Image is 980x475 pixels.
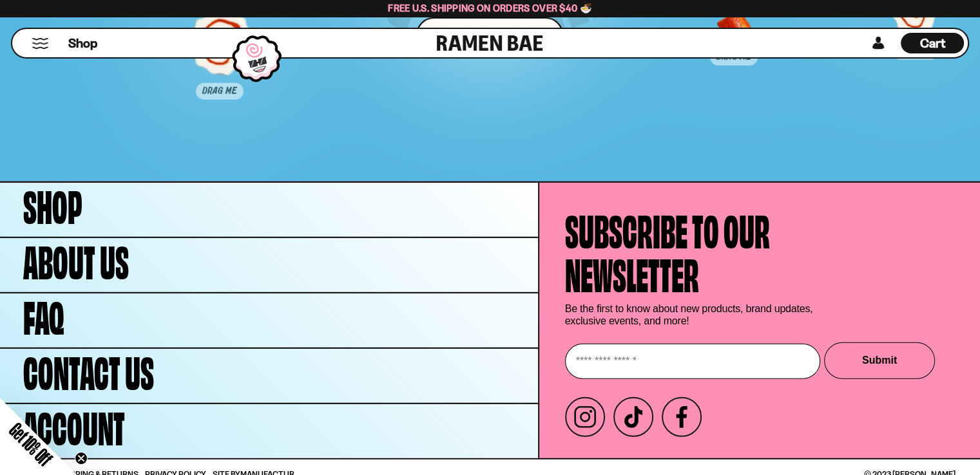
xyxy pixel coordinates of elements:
input: Enter your email [565,344,820,379]
span: Cart [920,35,945,51]
div: Cart [901,29,964,57]
span: Shop [68,35,97,52]
p: Be the first to know about new products, brand updates, exclusive events, and more! [565,303,823,327]
h4: Subscribe to our newsletter [565,206,770,293]
span: Shop [23,182,82,225]
a: Shop [68,33,97,53]
span: Contact Us [23,348,154,391]
button: Submit [824,342,935,379]
span: Get 10% Off [6,419,56,469]
span: About Us [23,237,129,281]
span: FAQ [23,292,64,336]
span: Free U.S. Shipping on Orders over $40 🍜 [388,2,592,14]
button: Mobile Menu Trigger [32,38,49,49]
button: Close teaser [75,452,88,465]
